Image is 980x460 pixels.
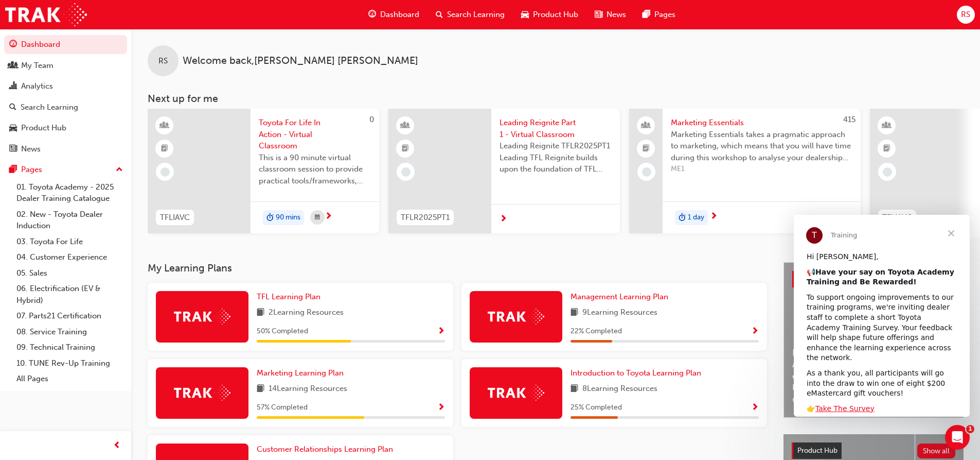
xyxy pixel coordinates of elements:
[634,4,684,25] a: pages-iconPages
[437,327,445,336] span: Show Progress
[751,401,759,414] button: Show Progress
[883,167,892,177] span: learningRecordVerb_NONE-icon
[917,444,956,458] button: Show all
[4,160,127,179] button: Pages
[500,117,612,140] span: Leading Reignite Part 1 - Virtual Classroom
[401,167,411,177] span: learningRecordVerb_NONE-icon
[12,207,127,234] a: 02. New - Toyota Dealer Induction
[571,402,622,414] span: 25 % Completed
[4,98,127,117] a: Search Learning
[21,143,41,155] div: News
[843,115,856,124] span: 415
[500,215,507,224] span: next-icon
[158,55,168,67] span: RS
[883,119,890,132] span: learningResourceType_INSTRUCTOR_LED-icon
[257,292,320,301] span: TFL Learning Plan
[751,327,759,336] span: Show Progress
[629,109,861,233] a: 415Marketing EssentialsMarketing Essentials takes a pragmatic approach to marketing, which means ...
[368,8,376,21] span: guage-icon
[402,119,409,132] span: learningResourceType_INSTRUCTOR_LED-icon
[751,325,759,338] button: Show Progress
[4,77,127,96] a: Analytics
[174,309,230,325] img: Trak
[257,367,348,379] a: Marketing Learning Plan
[671,129,852,164] span: Marketing Essentials takes a pragmatic approach to marketing, which means that you will have time...
[882,212,912,224] span: TFLIAVC
[4,140,127,159] a: News
[160,212,190,224] span: TFLIAVC
[751,403,759,413] span: Show Progress
[257,445,393,454] span: Customer Relationships Learning Plan
[654,9,675,21] span: Pages
[21,80,53,92] div: Analytics
[571,306,578,319] span: book-icon
[794,215,970,417] iframe: Intercom live chat message
[792,271,955,287] a: Latest NewsShow all
[266,211,274,225] span: duration-icon
[12,324,127,340] a: 08. Service Training
[642,167,651,177] span: learningRecordVerb_NONE-icon
[12,234,127,250] a: 03. Toyota For Life
[257,383,264,396] span: book-icon
[447,9,505,21] span: Search Learning
[945,425,970,450] iframe: Intercom live chat
[257,326,308,337] span: 50 % Completed
[9,145,17,154] span: news-icon
[131,93,980,105] h3: Next up for me
[257,444,397,455] a: Customer Relationships Learning Plan
[797,446,838,455] span: Product Hub
[9,124,17,133] span: car-icon
[12,179,127,207] a: 01. Toyota Academy - 2025 Dealer Training Catalogue
[643,119,650,132] span: people-icon
[671,117,852,129] span: Marketing Essentials
[276,212,300,224] span: 90 mins
[521,8,529,21] span: car-icon
[12,371,127,387] a: All Pages
[437,403,445,413] span: Show Progress
[9,82,17,91] span: chart-icon
[488,385,544,401] img: Trak
[9,61,17,71] span: people-icon
[21,164,42,176] div: Pages
[4,118,127,138] a: Product Hub
[427,4,513,25] a: search-iconSearch Learning
[586,4,634,25] a: news-iconNews
[9,40,17,49] span: guage-icon
[792,442,955,459] a: Product HubShow all
[257,368,344,378] span: Marketing Learning Plan
[257,402,308,414] span: 57 % Completed
[571,291,672,303] a: Management Learning Plan
[500,140,612,175] span: Leading Reignite TFLR2025PT1 Leading TFL Reignite builds upon the foundation of TFL Reignite, rea...
[174,385,230,401] img: Trak
[488,309,544,325] img: Trak
[257,306,264,319] span: book-icon
[571,326,622,337] span: 22 % Completed
[12,339,127,355] a: 09. Technical Training
[4,56,127,75] a: My Team
[325,212,332,222] span: next-icon
[21,101,78,113] div: Search Learning
[710,212,718,222] span: next-icon
[161,142,168,156] span: booktick-icon
[582,306,657,319] span: 9 Learning Resources
[12,265,127,281] a: 05. Sales
[4,35,127,54] a: Dashboard
[643,142,650,156] span: booktick-icon
[437,401,445,414] button: Show Progress
[571,292,668,301] span: Management Learning Plan
[148,262,767,274] h3: My Learning Plans
[533,9,578,21] span: Product Hub
[792,347,955,382] span: Help Shape the Future of Toyota Academy Training and Win an eMastercard!
[116,163,123,177] span: up-icon
[148,109,379,233] a: 0TFLIAVCToyota For Life In Action - Virtual ClassroomThis is a 90 minute virtual classroom sessio...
